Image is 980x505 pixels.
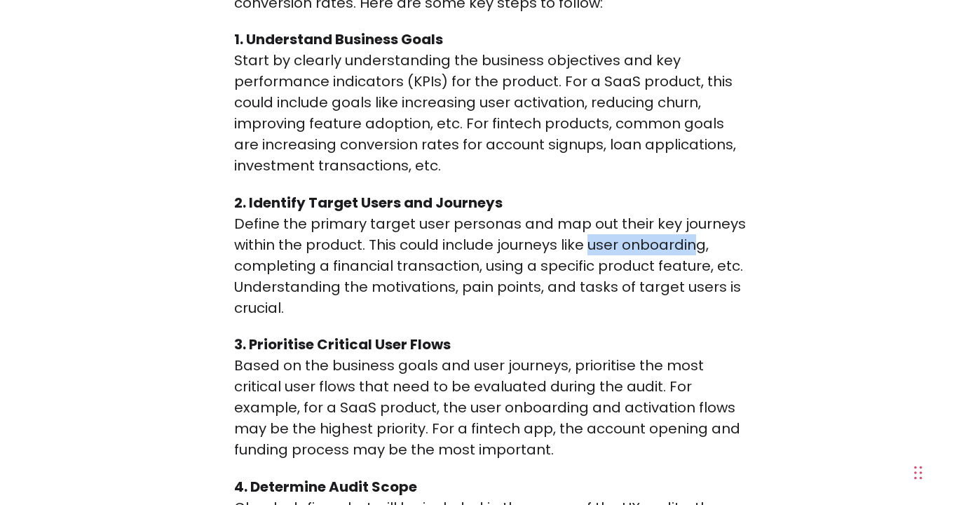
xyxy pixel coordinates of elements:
strong: 4. Determine Audit Scope [234,477,417,497]
iframe: Chat Widget [910,438,980,505]
strong: 3. Prioritise Critical User Flows [234,335,451,354]
p: Start by clearly understanding the business objectives and key performance indicators (KPIs) for ... [234,50,746,176]
div: أداة الدردشة [910,438,980,505]
div: سحب [914,452,923,494]
strong: 1. Understand Business Goals [234,29,443,49]
strong: 2. Identify Target Users and Journeys [234,193,503,213]
p: Based on the business goals and user journeys, prioritise the most critical user flows that need ... [234,355,746,460]
p: Define the primary target user personas and map out their key journeys within the product. This c... [234,213,746,318]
